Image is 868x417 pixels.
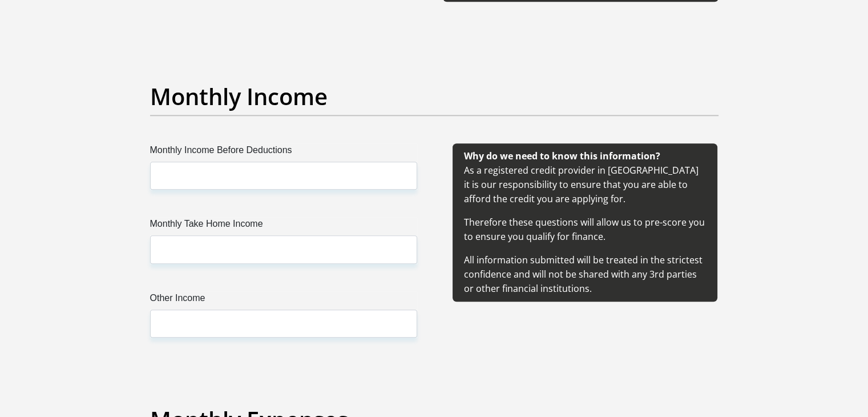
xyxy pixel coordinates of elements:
[150,143,417,162] label: Monthly Income Before Deductions
[150,83,718,110] h2: Monthly Income
[150,235,417,263] input: Monthly Take Home Income
[464,150,660,162] b: Why do we need to know this information?
[150,217,417,235] label: Monthly Take Home Income
[150,291,417,310] label: Other Income
[464,150,705,295] span: As a registered credit provider in [GEOGRAPHIC_DATA] it is our responsibility to ensure that you ...
[150,310,417,338] input: Other Income
[150,162,417,190] input: Monthly Income Before Deductions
